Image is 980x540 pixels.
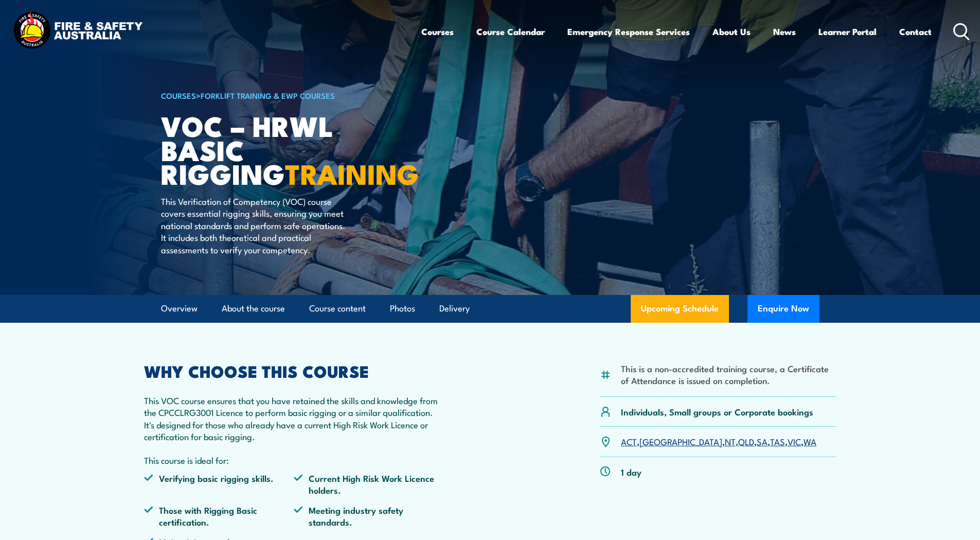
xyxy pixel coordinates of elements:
[804,435,816,447] a: WA
[788,435,801,447] a: VIC
[725,435,736,447] a: NT
[621,466,642,478] p: 1 day
[738,435,754,447] a: QLD
[161,113,415,185] h1: VOC – HRWL Basic Rigging
[144,394,444,443] p: This VOC course ensures that you have retained the skills and knowledge from the CPCCLRG3001 Lice...
[161,89,415,101] h6: >
[818,18,877,45] a: Learner Portal
[161,90,196,101] a: COURSES
[757,435,768,447] a: SA
[294,472,444,496] li: Current High Risk Work Licence holders.
[390,295,415,322] a: Photos
[421,18,454,45] a: Courses
[773,18,796,45] a: News
[770,435,785,447] a: TAS
[747,295,819,323] button: Enquire Now
[144,363,444,378] h2: WHY CHOOSE THIS COURSE
[712,18,751,45] a: About Us
[144,472,294,496] li: Verifying basic rigging skills.
[285,151,419,194] strong: TRAINING
[631,295,729,323] a: Upcoming Schedule
[222,295,285,322] a: About the course
[144,504,294,528] li: Those with Rigging Basic certification.
[309,295,366,322] a: Course content
[621,436,816,447] p: , , , , , , ,
[621,435,637,447] a: ACT
[567,18,690,45] a: Emergency Response Services
[621,362,836,387] li: This is a non-accredited training course, a Certificate of Attendance is issued on completion.
[201,90,335,101] a: Forklift Training & EWP Courses
[294,504,444,528] li: Meeting industry safety standards.
[621,406,813,417] p: Individuals, Small groups or Corporate bookings
[476,18,545,45] a: Course Calendar
[161,295,198,322] a: Overview
[899,18,932,45] a: Contact
[144,454,444,466] p: This course is ideal for:
[639,435,722,447] a: [GEOGRAPHIC_DATA]
[161,195,349,255] p: This Verification of Competency (VOC) course covers essential rigging skills, ensuring you meet n...
[439,295,470,322] a: Delivery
